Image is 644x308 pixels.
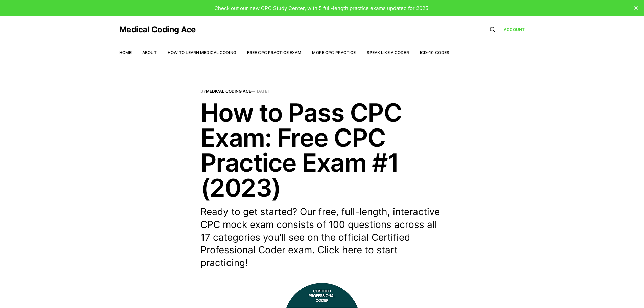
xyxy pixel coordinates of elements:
[312,50,356,55] a: More CPC Practice
[214,5,430,11] span: Check out our new CPC Study Center, with 5 full-length practice exams updated for 2025!
[206,89,251,94] a: Medical Coding Ace
[504,26,525,33] a: Account
[255,89,269,94] time: [DATE]
[142,50,157,55] a: About
[200,89,444,93] span: By —
[119,26,196,34] a: Medical Coding Ace
[200,100,444,200] h1: How to Pass CPC Exam: Free CPC Practice Exam #1 (2023)
[630,3,641,14] button: close
[200,206,444,269] p: Ready to get started? Our free, full-length, interactive CPC mock exam consists of 100 questions ...
[247,50,302,55] a: Free CPC Practice Exam
[420,50,449,55] a: ICD-10 Codes
[168,50,236,55] a: How to Learn Medical Coding
[119,50,132,55] a: Home
[367,50,409,55] a: Speak Like a Coder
